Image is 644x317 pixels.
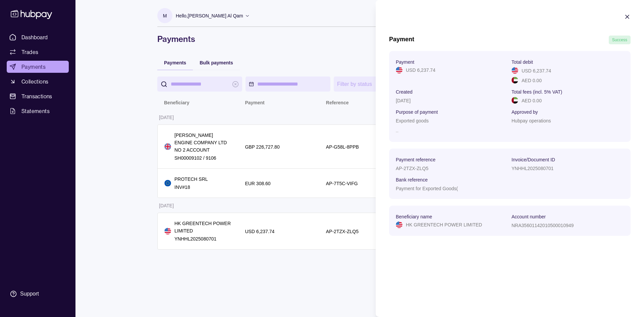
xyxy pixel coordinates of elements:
[512,166,553,171] p: YNHHL2025080701
[512,223,574,228] p: NRA35601142010500010949
[396,109,438,115] p: Purpose of payment
[512,157,555,162] p: Invoice/Document ID
[396,186,458,191] p: Payment for Exported Goods(
[396,157,435,162] p: Payment reference
[389,36,414,44] h1: Payment
[612,38,627,42] span: Success
[396,98,411,103] p: [DATE]
[522,78,542,83] p: AED 0.00
[406,66,435,74] p: USD 6,237.74
[396,166,428,171] p: AP-2TZX-ZLQ5
[512,109,538,115] p: Approved by
[396,89,413,95] p: Created
[522,68,551,73] p: USD 6,237.74
[406,221,482,228] p: HK GREENTECH POWER LIMITED
[512,97,518,104] img: ae
[512,118,551,123] p: Hubpay operations
[512,67,518,74] img: us
[396,177,428,182] p: Bank reference
[396,67,402,73] img: us
[396,59,414,65] p: Payment
[396,214,432,219] p: Beneficiary name
[396,221,402,228] img: us
[396,118,429,123] p: Exported goods
[512,214,546,219] p: Account number
[522,98,542,103] p: AED 0.00
[512,77,518,84] img: ae
[512,59,533,65] p: Total debit
[512,89,562,95] p: Total fees (incl. 5% VAT)
[396,128,508,135] p: –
